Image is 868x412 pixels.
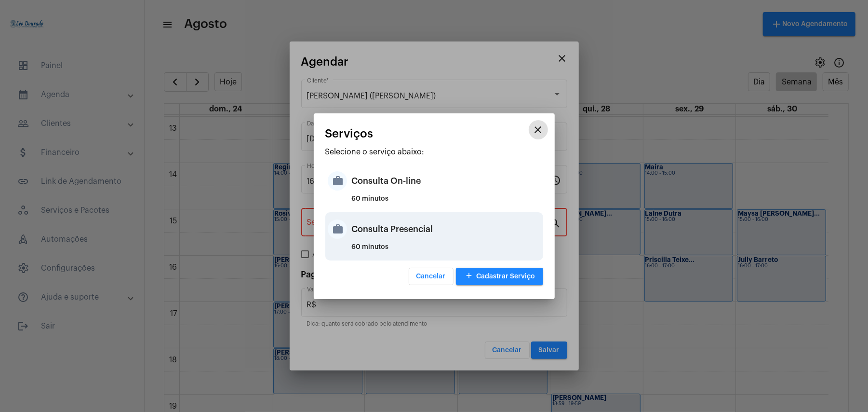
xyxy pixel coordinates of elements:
div: 60 minutos [352,195,541,210]
span: Cadastrar Serviço [464,273,535,280]
span: Cancelar [416,273,446,280]
mat-icon: work [328,220,347,239]
mat-icon: close [533,124,544,136]
div: Consulta Presencial [352,215,541,244]
mat-icon: add [464,270,475,283]
div: 60 minutos [352,244,541,258]
mat-icon: work [328,171,347,191]
p: Selecione o serviço abaixo: [325,148,543,156]
button: Cancelar [409,268,454,285]
button: Cadastrar Serviço [456,268,543,285]
div: Consulta On-line [352,166,541,195]
span: Serviços [325,127,374,140]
